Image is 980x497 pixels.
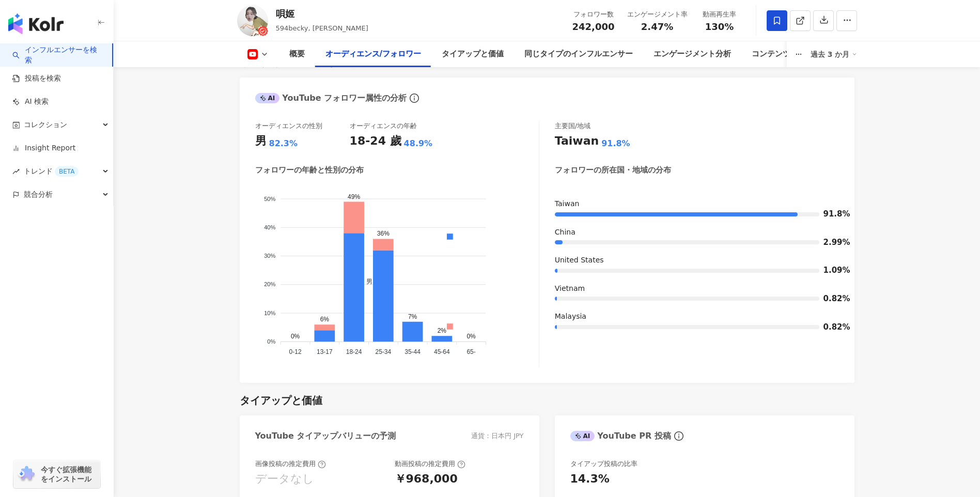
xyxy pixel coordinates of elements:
div: BETA [55,166,79,177]
div: フォロワー数 [572,9,615,20]
div: 画像投稿の推定費用 [255,459,326,469]
div: AI [570,431,595,441]
div: 同じタイプのインフルエンサー [524,48,633,60]
div: タイアップ投稿の比率 [570,459,637,469]
span: 競合分析 [24,183,53,206]
div: 通貨：日本円 JPY [471,431,523,441]
div: YouTube フォロワー属性の分析 [255,92,407,104]
tspan: 40% [264,224,275,230]
div: 動画再生率 [700,9,739,20]
div: 91.8% [601,138,630,149]
tspan: 45-64 [434,348,450,355]
span: コレクション [24,113,67,136]
div: Taiwan [555,199,839,209]
tspan: 30% [264,253,275,259]
tspan: 65- [466,348,475,355]
div: データなし [255,471,314,487]
a: searchインフルエンサーを検索 [12,45,104,65]
tspan: 0% [267,338,275,345]
a: chrome extension今すぐ拡張機能をインストール [13,460,100,488]
span: トレンド [24,160,79,183]
a: 投稿を検索 [12,73,61,84]
div: フォロワーの年齢と性別の分布 [255,165,364,176]
span: 594becky, [PERSON_NAME] [276,24,368,32]
img: chrome extension [17,466,36,483]
div: 動画投稿の推定費用 [395,459,465,469]
div: 概要 [289,48,305,60]
span: rise [12,168,20,175]
span: 2.47% [641,22,673,32]
tspan: 0-12 [289,348,301,355]
div: 主要国/地域 [555,121,590,131]
div: タイアップと価値 [442,48,504,60]
div: エンゲージメント率 [627,9,688,20]
tspan: 20% [264,282,275,288]
tspan: 13-17 [317,348,333,355]
span: 男 [359,278,372,285]
a: AI 検索 [12,97,49,107]
div: ￥968,000 [395,471,458,487]
span: 2.99% [823,239,839,246]
div: タイアップと価値 [240,393,322,408]
div: 82.3% [269,138,298,149]
div: Vietnam [555,284,839,294]
span: info-circle [408,92,421,104]
div: フォロワーの所在国・地域の分布 [555,165,671,176]
span: 242,000 [572,21,615,32]
div: 14.3% [570,471,610,487]
span: 0.82% [823,295,839,303]
tspan: 50% [264,196,275,202]
span: info-circle [673,430,685,442]
div: 48.9% [404,138,433,149]
div: Malaysia [555,312,839,322]
span: 130% [705,22,734,32]
div: YouTube PR 投稿 [570,430,671,442]
div: 18-24 歲 [350,133,401,149]
span: 今すぐ拡張機能をインストール [41,465,97,484]
tspan: 10% [264,310,275,316]
div: Taiwan [555,133,599,149]
div: 唄姬 [276,7,368,20]
div: United States [555,255,839,266]
div: コンテンツ内容分析 [752,48,821,60]
span: 1.09% [823,267,839,274]
tspan: 25-34 [375,348,391,355]
a: Insight Report [12,143,75,153]
div: オーディエンスの性別 [255,121,322,131]
div: YouTube タイアップバリューの予測 [255,430,396,442]
div: 過去 3 か月 [811,46,857,63]
tspan: 35-44 [405,348,421,355]
div: AI [255,93,280,103]
div: オーディエンス/フォロワー [325,48,421,60]
div: 男 [255,133,267,149]
div: オーディエンスの年齢 [350,121,417,131]
div: エンゲージメント分析 [654,48,731,60]
tspan: 18-24 [346,348,362,355]
img: KOL Avatar [237,5,268,36]
img: logo [8,13,64,34]
span: 0.82% [823,323,839,331]
div: China [555,227,839,238]
span: 91.8% [823,210,839,218]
